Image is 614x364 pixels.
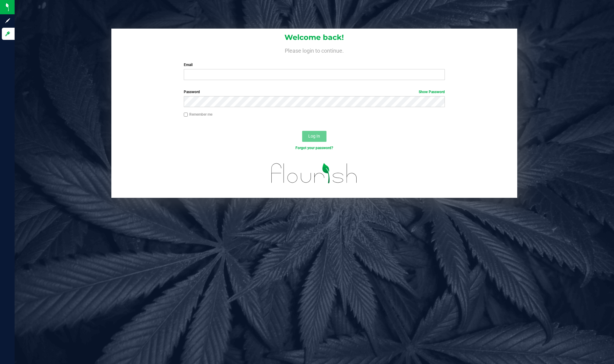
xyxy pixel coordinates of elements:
span: Password [184,90,200,94]
span: Log In [308,134,320,138]
h1: Welcome back! [111,33,517,41]
h4: Please login to continue. [111,46,517,54]
button: Log In [302,131,326,142]
inline-svg: Log in [5,31,11,37]
a: Forgot your password? [295,146,333,150]
inline-svg: Sign up [5,18,11,24]
label: Remember me [184,112,212,117]
a: Show Password [419,90,445,94]
label: Email [184,62,445,68]
img: flourish_logo.svg [263,157,365,190]
input: Remember me [184,113,188,117]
